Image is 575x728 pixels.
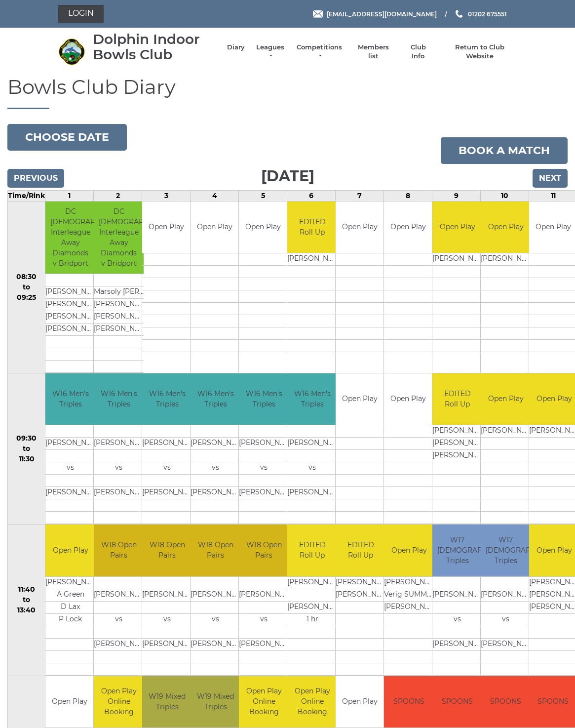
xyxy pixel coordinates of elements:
[58,38,85,65] img: Dolphin Indoor Bowls Club
[58,5,104,23] a: Login
[94,373,144,425] td: W16 Men's Triples
[313,10,323,18] img: Email
[45,525,95,576] td: Open Play
[287,190,336,201] td: 6
[94,487,144,499] td: [PERSON_NAME]
[45,286,95,298] td: [PERSON_NAME]
[432,190,481,201] td: 9
[287,676,337,728] td: Open Play Online Booking
[239,589,289,601] td: [PERSON_NAME]
[8,525,45,676] td: 11:40 to 13:40
[142,676,192,728] td: W19 Mixed Triples
[287,576,337,589] td: [PERSON_NAME]
[142,202,190,253] td: Open Play
[432,450,482,462] td: [PERSON_NAME]
[94,676,144,728] td: Open Play Online Booking
[239,676,289,728] td: Open Play Online Booking
[287,525,337,576] td: EDITED Roll Up
[7,124,127,151] button: Choose date
[481,676,531,728] td: SPOONS
[8,190,45,201] td: Time/Rink
[432,425,482,438] td: [PERSON_NAME]
[287,202,337,253] td: EDITED Roll Up
[353,43,394,61] a: Members list
[432,525,482,576] td: W17 [DEMOGRAPHIC_DATA] Triples
[432,589,482,601] td: [PERSON_NAME]
[481,638,531,650] td: [PERSON_NAME]
[432,373,482,425] td: EDITED Roll Up
[142,589,192,601] td: [PERSON_NAME]
[94,438,144,450] td: [PERSON_NAME]
[255,43,286,61] a: Leagues
[191,438,240,450] td: [PERSON_NAME]
[94,525,144,576] td: W18 Open Pairs
[287,613,337,626] td: 1 hr
[287,253,337,266] td: [PERSON_NAME]
[191,373,240,425] td: W16 Men's Triples
[384,676,434,728] td: SPOONS
[384,525,434,576] td: Open Play
[142,373,192,425] td: W16 Men's Triples
[94,462,144,475] td: vs
[45,190,94,201] td: 1
[336,373,383,425] td: Open Play
[454,9,507,19] a: Phone us 01202 675551
[191,462,240,475] td: vs
[142,613,192,626] td: vs
[336,525,385,576] td: EDITED Roll Up
[481,202,531,253] td: Open Play
[239,638,289,650] td: [PERSON_NAME]
[7,169,64,188] input: Previous
[191,676,240,728] td: W19 Mixed Triples
[404,43,432,61] a: Club Info
[45,601,95,613] td: D Lax
[94,638,144,650] td: [PERSON_NAME]
[456,10,462,18] img: Phone us
[94,286,144,298] td: Marsoly [PERSON_NAME]
[432,613,482,626] td: vs
[142,462,192,475] td: vs
[239,373,289,425] td: W16 Men's Triples
[45,373,95,425] td: W16 Men's Triples
[45,576,95,589] td: [PERSON_NAME]
[481,613,531,626] td: vs
[432,638,482,650] td: [PERSON_NAME]
[239,462,289,475] td: vs
[142,190,191,201] td: 3
[327,10,437,17] span: [EMAIL_ADDRESS][DOMAIN_NAME]
[227,43,245,52] a: Diary
[94,190,142,201] td: 2
[481,425,531,438] td: [PERSON_NAME]
[45,462,95,475] td: vs
[8,373,45,525] td: 09:30 to 11:30
[191,190,239,201] td: 4
[287,487,337,499] td: [PERSON_NAME]
[239,613,289,626] td: vs
[191,589,240,601] td: [PERSON_NAME]
[336,190,384,201] td: 7
[481,589,531,601] td: [PERSON_NAME]
[432,676,482,728] td: SPOONS
[442,43,517,61] a: Return to Club Website
[45,202,95,274] td: DC [DEMOGRAPHIC_DATA] Interleague Away Diamonds v Bridport
[94,311,144,323] td: [PERSON_NAME]
[287,462,337,475] td: vs
[191,487,240,499] td: [PERSON_NAME]
[287,601,337,613] td: [PERSON_NAME]
[481,525,531,576] td: W17 [DEMOGRAPHIC_DATA] Triples
[468,10,507,17] span: 01202 675551
[45,311,95,323] td: [PERSON_NAME]
[384,202,432,253] td: Open Play
[432,202,482,253] td: Open Play
[384,576,434,589] td: [PERSON_NAME]
[239,525,289,576] td: W18 Open Pairs
[336,676,383,728] td: Open Play
[94,202,144,274] td: DC [DEMOGRAPHIC_DATA] Interleague Away Diamonds v Bridport
[384,601,434,613] td: [PERSON_NAME]
[7,76,568,109] h1: Bowls Club Diary
[191,638,240,650] td: [PERSON_NAME]
[384,190,432,201] td: 8
[94,589,144,601] td: [PERSON_NAME]
[93,32,217,62] div: Dolphin Indoor Bowls Club
[336,589,385,601] td: [PERSON_NAME]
